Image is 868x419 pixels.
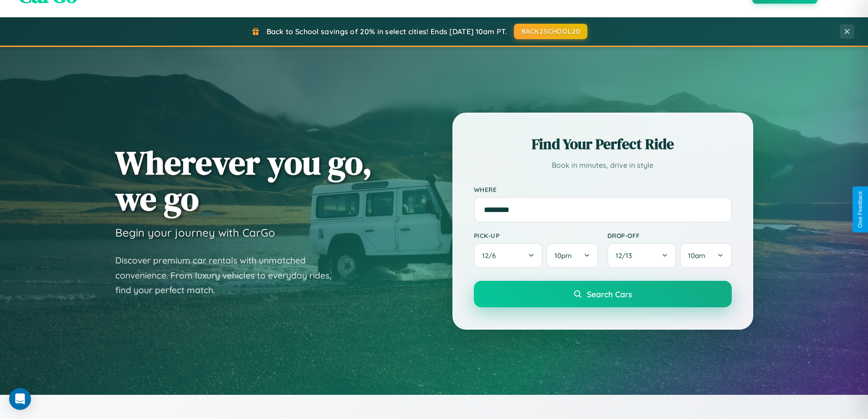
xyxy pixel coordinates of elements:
span: 12 / 6 [482,251,500,260]
div: Give Feedback [857,191,863,228]
button: BACK2SCHOOL20 [514,24,587,39]
button: 12/6 [474,243,543,268]
button: 10am [680,243,731,268]
span: 10am [688,251,705,260]
button: 12/13 [607,243,677,268]
h1: Wherever you go, we go [115,145,372,217]
label: Pick-up [474,232,598,239]
h2: Find Your Perfect Ride [474,134,732,154]
button: 10pm [546,243,598,268]
p: Discover premium car rentals with unmatched convenience. From luxury vehicles to everyday rides, ... [115,253,343,298]
label: Where [474,186,732,193]
span: Back to School savings of 20% in select cities! Ends [DATE] 10am PT. [267,27,507,36]
p: Book in minutes, drive in style [474,159,732,172]
span: Search Cars [587,289,632,299]
h3: Begin your journey with CarGo [115,226,275,239]
span: 12 / 13 [616,251,637,260]
label: Drop-off [607,232,732,239]
span: 10pm [555,251,572,260]
button: Search Cars [474,281,732,307]
div: Open Intercom Messenger [9,388,31,410]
